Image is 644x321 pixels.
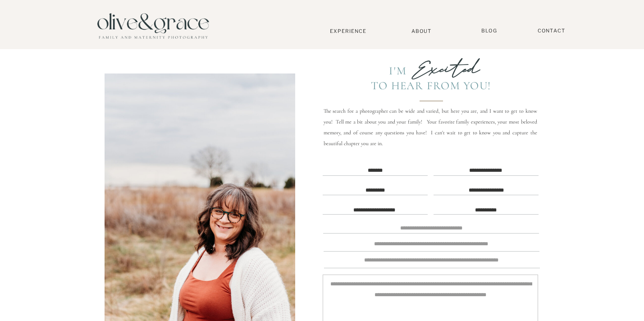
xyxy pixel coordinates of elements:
[412,56,480,82] b: Excited
[478,28,501,34] a: BLOG
[408,28,435,34] a: About
[324,105,537,139] p: The search for a photographer can be wide and varied, but here you are, and I want to get to know...
[534,28,570,34] a: Contact
[319,28,378,34] a: Experience
[365,79,498,92] div: To Hear from you!
[376,64,407,78] div: I'm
